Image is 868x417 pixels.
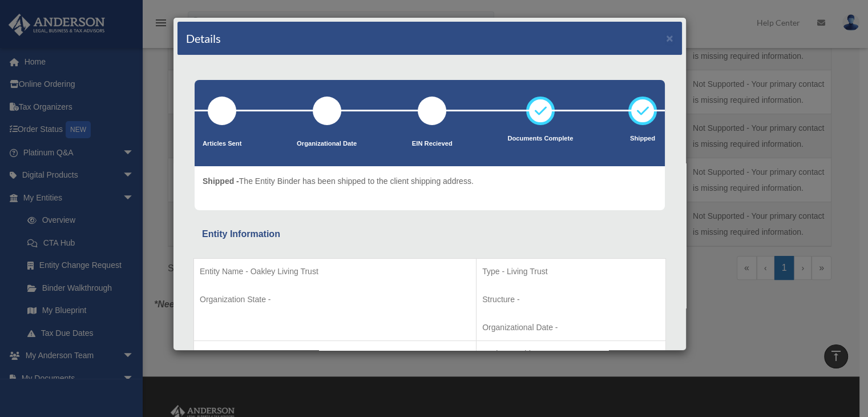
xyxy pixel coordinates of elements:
[482,347,660,361] p: Business Address -
[200,347,470,361] p: EIN # -
[202,226,657,242] div: Entity Information
[507,133,573,145] p: Documents Complete
[482,320,660,335] p: Organizational Date -
[200,292,470,307] p: Organization State -
[412,138,453,150] p: EIN Recieved
[482,292,660,307] p: Structure -
[186,30,221,46] h4: Details
[203,174,474,189] p: The Entity Binder has been shipped to the client shipping address.
[203,138,241,150] p: Articles Sent
[482,264,660,279] p: Type - Living Trust
[297,138,357,150] p: Organizational Date
[200,264,470,279] p: Entity Name - Oakley Living Trust
[666,32,673,44] button: ×
[628,133,657,145] p: Shipped
[203,177,239,186] span: Shipped -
